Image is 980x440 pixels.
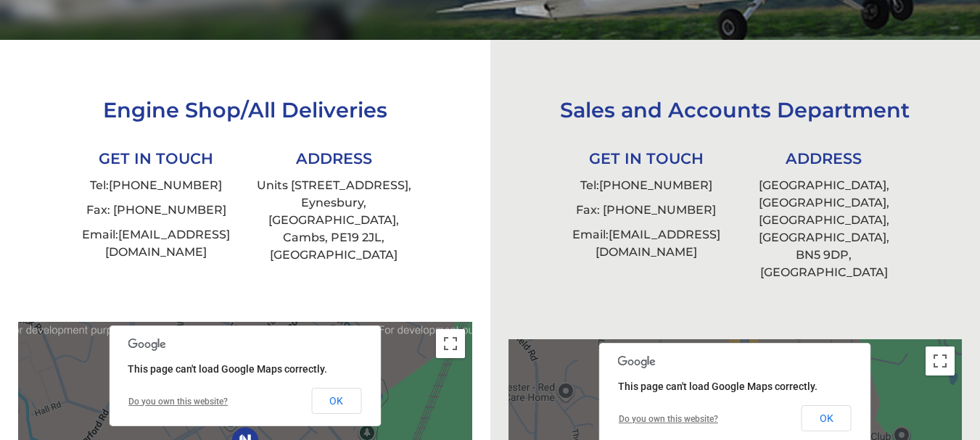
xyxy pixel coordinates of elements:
[802,405,852,431] button: OK
[557,223,735,265] li: Email:
[618,381,818,392] span: This page can't load Google Maps correctly.
[596,228,720,259] a: [EMAIL_ADDRESS][DOMAIN_NAME]
[67,223,245,265] li: Email:
[619,414,718,424] a: Do you own this website?
[599,178,712,192] a: [PHONE_NUMBER]
[926,346,955,375] button: Toggle fullscreen view
[128,363,327,375] span: This page can't load Google Maps correctly.
[67,198,245,223] li: Fax: [PHONE_NUMBER]
[105,228,230,259] a: [EMAIL_ADDRESS][DOMAIN_NAME]
[735,173,913,285] li: [GEOGRAPHIC_DATA], [GEOGRAPHIC_DATA], [GEOGRAPHIC_DATA], [GEOGRAPHIC_DATA], BN5 9DP, [GEOGRAPHIC_...
[67,144,245,173] li: GET IN TOUCH
[67,173,245,198] li: Tel:
[311,388,361,414] button: OK
[557,173,735,198] li: Tel:
[109,178,222,192] a: [PHONE_NUMBER]
[245,173,423,267] li: Units [STREET_ADDRESS], Eynesbury, [GEOGRAPHIC_DATA], Cambs, PE19 2JL, [GEOGRAPHIC_DATA]
[557,97,913,123] h3: Sales and Accounts Department
[735,144,913,173] li: ADDRESS
[128,397,228,407] a: Do you own this website?
[557,198,735,223] li: Fax: [PHONE_NUMBER]
[436,329,465,358] button: Toggle fullscreen view
[245,144,423,173] li: ADDRESS
[67,97,423,123] h3: Engine Shop/All Deliveries
[557,144,735,173] li: GET IN TOUCH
